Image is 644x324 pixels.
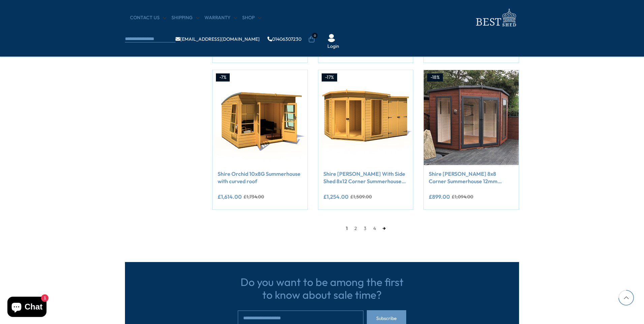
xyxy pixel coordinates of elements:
[350,194,372,199] del: £1,509.00
[267,37,301,41] a: 01406307230
[204,14,237,21] a: Warranty
[318,70,413,165] img: Shire Barclay With Side Shed 8x12 Corner Summerhouse 12mm Interlock Cladding - Best Shed
[376,316,397,321] span: Subscribe
[327,43,339,50] a: Login
[216,73,230,82] div: -7%
[130,14,166,21] a: CONTACT US
[308,36,315,43] a: 0
[312,33,318,38] span: 0
[175,37,260,41] a: [EMAIL_ADDRESS][DOMAIN_NAME]
[218,170,302,185] a: Shire Orchid 10x8G Summerhouse with curved roof
[323,170,408,185] a: Shire [PERSON_NAME] With Side Shed 8x12 Corner Summerhouse 12mm Interlock Cladding
[323,194,349,199] ins: £1,254.00
[5,297,49,319] inbox-online-store-chat: Shopify online store chat
[472,7,519,29] img: logo
[218,194,242,199] ins: £1,614.00
[171,14,199,21] a: Shipping
[327,34,335,42] img: User Icon
[427,73,443,82] div: -18%
[343,223,351,233] span: 1
[213,70,308,165] img: Shire Orchid 10x8G Summerhouse with curved roof - Best Shed
[238,276,406,301] h3: Do you want to be among the first to know about sale time?
[379,223,389,233] a: →
[424,70,519,165] img: Shire Barclay 8x8 Corner Summerhouse 12mm Interlock Cladding - Best Shed
[244,194,264,199] del: £1,734.00
[429,170,514,185] a: Shire [PERSON_NAME] 8x8 Corner Summerhouse 12mm Interlock Cladding
[351,223,360,233] a: 2
[370,223,379,233] a: 4
[360,223,370,233] a: 3
[429,194,450,199] ins: £899.00
[452,194,473,199] del: £1,094.00
[242,14,261,21] a: Shop
[322,73,337,82] div: -17%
